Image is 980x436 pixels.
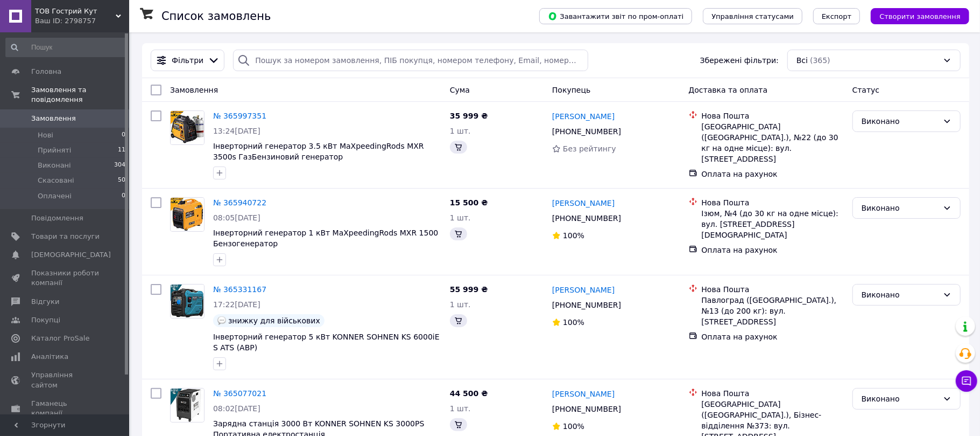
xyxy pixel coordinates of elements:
[552,198,615,209] a: [PERSON_NAME]
[450,86,470,94] span: Cума
[38,191,72,201] span: Оплачені
[552,111,615,122] a: [PERSON_NAME]
[171,285,204,318] img: Фото товару
[450,300,471,309] span: 1 шт.
[862,115,939,127] div: Виконано
[879,12,961,20] span: Створити замовлення
[213,229,438,248] a: Інверторний генератор 1 кВт MaXpeedingRods MXR 1500 Бензогенератор
[213,333,440,352] a: Інверторний генератор 5 кВт KONNER SOHNEN KS 6000iE S ATS (АВР)
[170,86,218,94] span: Замовлення
[122,130,125,140] span: 0
[228,316,320,325] span: знижку для військових
[213,112,266,120] a: № 365997351
[563,144,616,153] span: Без рейтингу
[38,176,74,185] span: Скасовані
[862,393,939,405] div: Виконано
[450,404,471,413] span: 1 шт.
[31,334,89,343] span: Каталог ProSale
[563,231,584,240] span: 100%
[31,315,60,325] span: Покупці
[702,331,844,342] div: Оплата на рахунок
[450,213,471,222] span: 1 шт.
[31,250,111,260] span: [DEMOGRAPHIC_DATA]
[450,198,488,207] span: 15 500 ₴
[860,11,969,20] a: Створити замовлення
[122,191,125,201] span: 0
[171,389,204,422] img: Фото товару
[563,318,584,327] span: 100%
[702,295,844,327] div: Павлоград ([GEOGRAPHIC_DATA].), №13 (до 200 кг): вул. [STREET_ADDRESS]
[170,284,205,319] a: Фото товару
[702,121,844,164] div: [GEOGRAPHIC_DATA] ([GEOGRAPHIC_DATA].), №22 (до 30 кг на одне місце): вул. [STREET_ADDRESS]
[213,142,424,161] a: Інверторний генератор 3.5 кВт MaXpeedingRods MXR 3500s ГазБензиновий генератор
[31,297,59,307] span: Відгуки
[548,11,683,21] span: Завантажити звіт по пром-оплаті
[563,422,584,431] span: 100%
[170,110,205,145] a: Фото товару
[862,289,939,301] div: Виконано
[38,161,71,170] span: Виконані
[552,86,590,94] span: Покупець
[550,402,623,417] div: [PHONE_NUMBER]
[702,169,844,179] div: Оплата на рахунок
[702,284,844,295] div: Нова Пошта
[702,197,844,208] div: Нова Пошта
[31,213,83,223] span: Повідомлення
[213,285,266,294] a: № 365331167
[539,8,692,24] button: Завантажити звіт по пром-оплаті
[31,399,100,418] span: Гаманець компанії
[711,12,794,20] span: Управління статусами
[450,389,488,398] span: 44 500 ₴
[31,232,100,241] span: Товари та послуги
[450,127,471,135] span: 1 шт.
[702,208,844,240] div: Ізюм, №4 (до 30 кг на одне місце): вул. [STREET_ADDRESS][DEMOGRAPHIC_DATA]
[213,404,260,413] span: 08:02[DATE]
[450,112,488,120] span: 35 999 ₴
[217,316,226,325] img: :speech_balloon:
[161,10,271,23] h1: Список замовлень
[689,86,768,94] span: Доставка та оплата
[5,38,126,57] input: Пошук
[871,8,969,24] button: Створити замовлення
[38,146,71,155] span: Прийняті
[35,6,116,16] span: ТОВ Гострий Кут
[170,388,205,423] a: Фото товару
[172,55,203,66] span: Фільтри
[31,67,61,77] span: Головна
[702,245,844,255] div: Оплата на рахунок
[700,55,779,66] span: Збережені фільтри:
[31,85,129,105] span: Замовлення та повідомлення
[233,50,588,71] input: Пошук за номером замовлення, ПІБ покупця, номером телефону, Email, номером накладної
[956,370,977,392] button: Чат з покупцем
[118,146,125,155] span: 11
[213,198,266,207] a: № 365940722
[171,111,204,144] img: Фото товару
[703,8,802,24] button: Управління статусами
[170,197,205,232] a: Фото товару
[702,110,844,121] div: Нова Пошта
[35,16,129,26] div: Ваш ID: 2798757
[550,297,623,313] div: [PHONE_NUMBER]
[550,124,623,139] div: [PHONE_NUMBER]
[31,370,100,390] span: Управління сайтом
[31,268,100,288] span: Показники роботи компанії
[31,114,76,123] span: Замовлення
[118,176,125,185] span: 50
[813,8,861,24] button: Експорт
[796,55,808,66] span: Всі
[852,86,880,94] span: Статус
[810,56,830,65] span: (365)
[213,300,260,309] span: 17:22[DATE]
[450,285,488,294] span: 55 999 ₴
[31,352,68,362] span: Аналітика
[552,285,615,295] a: [PERSON_NAME]
[114,161,125,170] span: 304
[213,127,260,135] span: 13:24[DATE]
[213,213,260,222] span: 08:05[DATE]
[552,389,615,399] a: [PERSON_NAME]
[213,389,266,398] a: № 365077021
[702,388,844,399] div: Нова Пошта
